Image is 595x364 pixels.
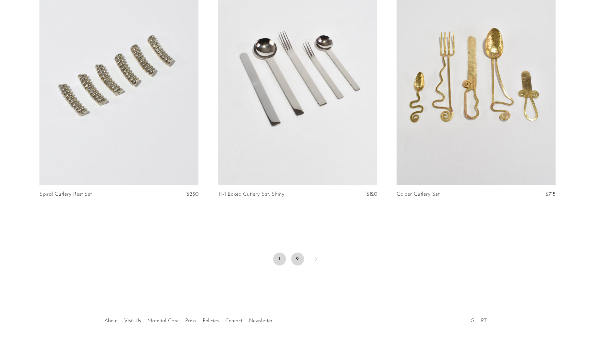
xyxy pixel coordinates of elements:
a: Spiral Cutlery Rest Set [39,192,92,197]
a: IG [469,318,474,324]
ul: Quick links [101,313,276,326]
a: TI-1 Boxed Cutlery Set, Shiny [218,192,284,197]
a: PT [481,318,487,324]
a: Policies [203,318,219,324]
a: About [104,318,118,324]
a: Press [185,318,196,324]
a: Contact [225,318,242,324]
span: $715 [545,192,556,197]
a: Calder Cutlery Set [397,192,440,197]
span: $120 [366,192,377,197]
a: Visit Us [124,318,141,324]
a: Next [309,253,322,267]
ul: Social Medias [466,313,490,326]
a: 2 [291,253,304,265]
span: 1 [273,253,286,265]
a: Material Care [147,318,179,324]
span: $250 [186,192,198,197]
